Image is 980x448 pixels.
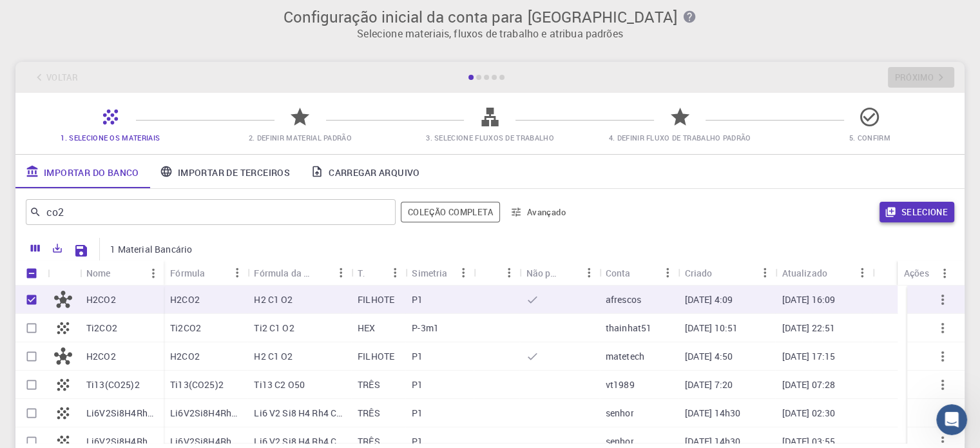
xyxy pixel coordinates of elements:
[143,263,164,284] button: Menu
[685,435,741,447] font: [DATE] 14h30
[358,435,380,447] font: TRÊS
[879,202,954,222] button: Selecione
[358,293,394,306] font: FILHOTE
[453,262,474,283] button: Menu
[685,350,733,362] font: [DATE] 4:50
[247,260,351,286] div: Fórmula da célula unitária
[408,206,493,218] font: Coleção completa
[358,260,364,286] div: Lattice
[936,404,967,435] iframe: Chat ao vivo do Intercom
[685,260,713,286] div: Criado
[254,378,305,391] font: Ti13 C2 O50
[412,267,447,279] font: Simetria
[528,6,677,27] font: [GEOGRAPHIC_DATA]
[405,260,474,286] div: Simetria
[782,322,835,334] font: [DATE] 22:51
[609,133,751,142] font: 4. Definir fluxo de trabalho padrão
[358,350,394,362] font: FILHOTE
[401,202,500,222] span: Filtrar por toda a biblioteca, incluindo conjuntos (pastas)
[46,238,68,258] button: Exportar
[170,407,260,419] font: Li6V2Si8H4Rh4CO24
[685,407,741,419] font: [DATE] 14h30
[385,262,405,283] button: Menu
[606,322,652,334] font: thainhat51
[80,260,164,286] div: Nome
[205,262,226,283] button: Organizar
[86,322,117,334] font: Ti2CO2
[775,260,872,286] div: Atualizado
[329,166,419,178] font: Carregar arquivo
[606,293,641,306] font: afrescos
[412,293,423,306] font: P1
[527,206,566,218] font: Avançado
[164,260,247,286] div: Fórmula
[254,267,363,279] font: Fórmula da célula unitária
[827,262,848,283] button: Organizar
[283,6,523,27] font: Configuração inicial da conta para
[44,166,139,178] font: Importar do Banco
[904,267,929,279] font: Ações
[254,435,361,447] font: Li6 V2 Si8 H4 Rh4 C1 O24
[852,262,872,283] button: Menu
[401,202,500,222] button: Coleção completa
[111,263,131,284] button: Organizar
[254,322,294,334] font: Ti2 C1 O2
[358,407,380,419] font: TRÊS
[170,267,205,279] font: Fórmula
[178,166,290,178] font: Importar de terceiros
[782,435,835,447] font: [DATE] 03:55
[782,267,827,279] font: Atualizado
[110,243,115,255] font: 1
[48,260,80,286] div: Ícone
[526,267,584,279] font: Não periódico
[712,262,733,283] button: Organizar
[68,238,94,264] button: Salvar configurações do Explorer
[754,262,775,283] button: Menu
[849,133,890,142] font: 5. Confirm
[86,267,111,279] font: Nome
[898,260,955,286] div: Ações
[782,350,835,362] font: [DATE] 17:15
[412,350,423,362] font: P1
[474,260,519,286] div: Etiquetas
[24,238,46,258] button: Colunas
[86,293,116,306] font: H2CO2
[678,260,776,286] div: Criado
[558,262,579,283] button: Organizar
[934,263,955,284] button: Menu
[364,262,385,283] button: Organizar
[606,260,631,286] div: Conta
[170,435,260,447] font: Li6V2Si8H4Rh4CO24
[358,378,380,391] font: TRÊS
[606,407,634,419] font: senhor
[685,267,713,279] font: Criado
[86,435,176,447] font: Li6V2Si8H4Rh4CO24
[86,350,116,362] font: H2CO2
[357,26,623,41] font: Selecione materiais, fluxos de trabalho e atribua padrões
[606,267,631,279] font: Conta
[630,262,651,283] button: Organizar
[412,322,439,334] font: P-3m1
[606,350,644,362] font: matetech
[901,206,948,218] font: Selecione
[412,435,423,447] font: P1
[685,293,733,306] font: [DATE] 4:09
[170,378,224,391] font: Ti13(CO25)2
[118,243,193,255] font: Material Bancário
[254,407,361,419] font: Li6 V2 Si8 H4 Rh4 C1 O24
[480,262,501,283] button: Organizar
[505,202,572,222] button: Avançado
[86,378,140,391] font: Ti13(CO25)2
[782,378,835,391] font: [DATE] 07:28
[685,322,738,334] font: [DATE] 10:51
[170,293,200,306] font: H2CO2
[61,133,160,142] font: 1. Selecione os materiais
[426,133,554,142] font: 3. Selecione Fluxos de Trabalho
[685,378,733,391] font: [DATE] 7:20
[782,293,835,306] font: [DATE] 16:09
[499,262,520,283] button: Menu
[26,9,72,21] span: Suporte
[227,262,247,283] button: Menu
[170,322,201,334] font: Ti2CO2
[579,262,599,283] button: Menu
